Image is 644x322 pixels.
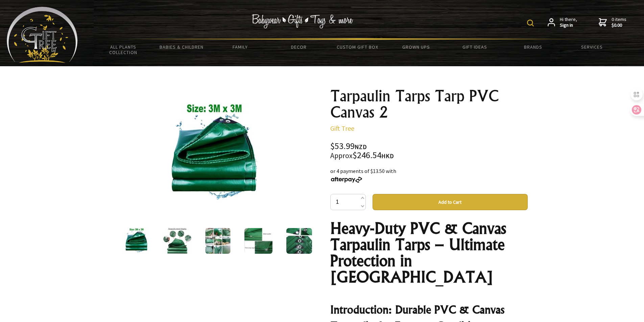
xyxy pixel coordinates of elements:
a: Decor [269,40,328,54]
button: Add to Cart [373,194,528,210]
img: Tarpaulin Tarps Tarp PVC Canvas 2 [205,228,231,254]
strong: $0.00 [612,22,626,28]
a: Hi there,Sign in [548,17,577,28]
img: Tarpaulin Tarps Tarp PVC Canvas 2 [123,228,151,254]
a: Babies & Children [152,40,211,54]
h1: Tarpaulin Tarps Tarp PVC Canvas 2 [330,88,528,120]
img: Tarpaulin Tarps Tarp PVC Canvas 2 [163,228,191,254]
img: Afterpay [330,177,363,183]
strong: Sign in [560,22,577,28]
img: Tarpaulin Tarps Tarp PVC Canvas 2 [244,228,273,254]
a: Custom Gift Box [328,40,387,54]
a: Family [211,40,269,54]
strong: Heavy-Duty PVC & Canvas Tarpaulin Tarps – Ultimate Protection in [GEOGRAPHIC_DATA] [330,219,506,286]
div: or 4 payments of $13.50 with [330,167,528,183]
a: Grown Ups [387,40,445,54]
span: NZD [355,143,367,151]
img: Tarpaulin Tarps Tarp PVC Canvas 2 [286,228,312,254]
a: Services [563,40,621,54]
a: Gift Tree [330,124,354,132]
small: Approx [330,151,353,160]
a: Gift Ideas [445,40,504,54]
a: All Plants Collection [94,40,152,59]
span: HKD [381,152,394,160]
a: Brands [504,40,563,54]
span: Hi there, [560,17,577,28]
img: Babywear - Gifts - Toys & more [252,14,353,28]
img: Babyware - Gifts - Toys and more... [7,7,78,63]
img: Tarpaulin Tarps Tarp PVC Canvas 2 [160,103,270,204]
div: $53.99 $246.54 [330,142,528,160]
img: product search [527,20,534,26]
span: 0 items [612,16,626,28]
a: 0 items$0.00 [599,17,626,28]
